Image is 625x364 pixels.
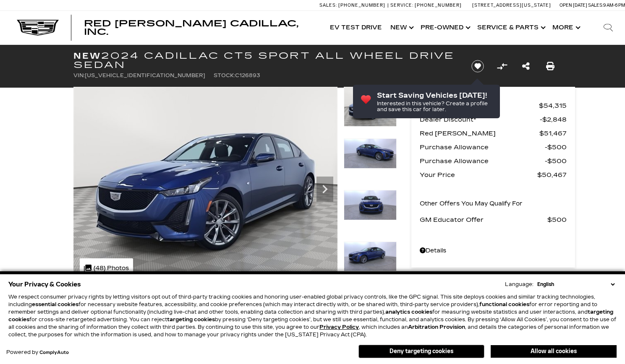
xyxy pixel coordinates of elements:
[548,11,583,44] button: More
[420,245,567,257] a: Details
[539,100,567,112] span: $54,315
[539,127,567,139] span: $51,467
[84,19,317,36] a: Red [PERSON_NAME] Cadillac, Inc.
[6,350,69,355] div: Powered by
[496,60,508,73] button: Compare vehicle
[167,317,215,322] strong: targeting cookies
[420,127,567,139] a: Red [PERSON_NAME] $51,467
[408,324,465,330] strong: Arbitration Provision
[420,155,545,167] span: Purchase Allowance
[420,169,537,181] span: Your Price
[603,3,625,8] span: 9 AM-6 PM
[344,190,397,220] img: New 2024 Wave Metallic Cadillac Sport image 3
[390,3,413,8] span: Service:
[420,141,545,153] span: Purchase Allowance
[505,282,533,287] div: Language:
[386,11,416,44] a: New
[358,345,484,358] button: Deny targeting cookies
[420,141,567,153] a: Purchase Allowance $500
[319,3,387,8] a: Sales: [PHONE_NUMBER]
[420,214,547,226] span: GM Educator Offer
[387,3,464,8] a: Service: [PHONE_NUMBER]
[540,114,567,125] span: $2,848
[479,302,529,307] strong: functional cookies
[545,141,567,153] span: $500
[385,309,432,315] strong: analytics cookies
[560,3,587,8] span: Open [DATE]
[547,214,567,226] span: $500
[85,73,205,78] span: [US_VEHICLE_IDENTIFICATION_NUMBER]
[415,3,462,8] span: [PHONE_NUMBER]
[420,100,567,112] a: MSRP $54,315
[522,60,530,72] a: Share this New 2024 Cadillac CT5 Sport All Wheel Drive Sedan
[420,214,567,226] a: GM Educator Offer $500
[8,278,81,290] span: Your Privacy & Cookies
[472,3,551,8] a: [STREET_ADDRESS][US_STATE]
[420,114,567,125] a: Dealer Discount* $2,848
[319,3,337,8] span: Sales:
[546,60,554,72] a: Print this New 2024 Cadillac CT5 Sport All Wheel Drive Sedan
[473,11,548,44] a: Service & Parts
[17,20,59,36] img: Cadillac Dark Logo with Cadillac White Text
[420,100,539,112] span: MSRP
[420,114,540,125] span: Dealer Discount*
[316,177,333,202] div: Next
[416,11,473,44] a: Pre-Owned
[73,87,337,285] img: New 2024 Wave Metallic Cadillac Sport image 1
[344,87,397,127] img: New 2024 Wave Metallic Cadillac Sport image 1
[73,51,458,70] h1: 2024 Cadillac CT5 Sport All Wheel Drive Sedan
[588,3,603,8] span: Sales:
[80,258,133,278] div: (48) Photos
[420,127,539,139] span: Red [PERSON_NAME]
[420,169,567,181] a: Your Price $50,467
[468,60,487,73] button: Save vehicle
[420,155,567,167] a: Purchase Allowance $500
[344,242,397,272] img: New 2024 Wave Metallic Cadillac Sport image 4
[32,302,78,307] strong: essential cookies
[214,73,235,78] span: Stock:
[535,281,617,288] select: Language Select
[235,73,260,78] span: C126893
[39,350,69,355] a: ComplyAuto
[545,155,567,167] span: $500
[491,345,617,358] button: Allow all cookies
[344,138,397,169] img: New 2024 Wave Metallic Cadillac Sport image 2
[537,169,567,181] span: $50,467
[420,198,523,210] p: Other Offers You May Qualify For
[84,18,298,37] span: Red [PERSON_NAME] Cadillac, Inc.
[8,293,617,338] p: We respect consumer privacy rights by letting visitors opt out of third-party tracking cookies an...
[73,51,101,61] strong: New
[319,324,359,330] a: Privacy Policy
[326,11,386,44] a: EV Test Drive
[338,3,385,8] span: [PHONE_NUMBER]
[73,73,85,78] span: VIN:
